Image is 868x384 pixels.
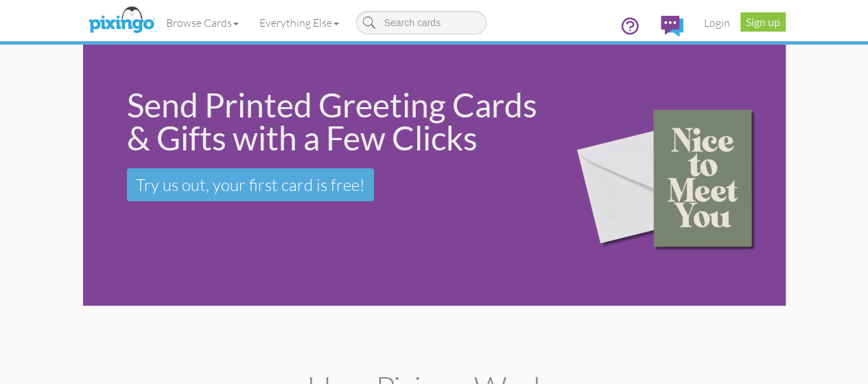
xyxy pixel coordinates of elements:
[156,5,249,40] a: Browse Cards
[867,383,868,384] iframe: Chat
[136,174,365,195] span: Try us out, your first card is free!
[560,76,781,275] img: 15b0954d-2d2f-43ee-8fdb-3167eb028af9.png
[661,16,683,36] img: comments.svg
[127,89,541,155] div: Send Printed Greeting Cards & Gifts with a Few Clicks
[249,5,349,40] a: Everything Else
[356,11,486,34] input: Search cards
[694,5,740,40] a: Login
[85,3,158,38] img: pixingo logo
[127,168,374,201] a: Try us out, your first card is free!
[740,12,786,32] a: Sign up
